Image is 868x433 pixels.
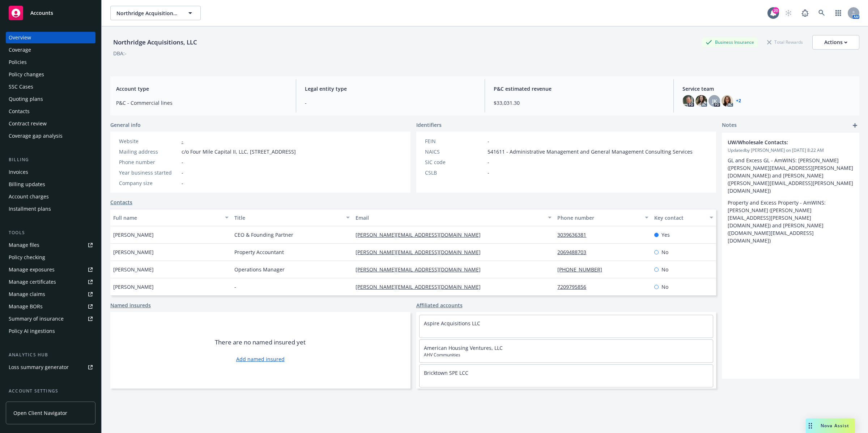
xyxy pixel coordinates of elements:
[113,231,154,239] span: [PERSON_NAME]
[9,301,43,312] div: Manage BORs
[736,99,741,103] a: +2
[9,252,45,263] div: Policy checking
[305,99,476,107] span: -
[425,137,485,145] div: FEIN
[113,214,221,222] div: Full name
[557,214,641,222] div: Phone number
[113,266,154,273] span: [PERSON_NAME]
[6,229,95,236] div: Tools
[824,35,847,49] div: Actions
[234,283,236,291] span: -
[9,264,55,275] div: Manage exposures
[182,158,183,166] span: -
[494,85,665,93] span: P&C estimated revenue
[661,283,668,291] span: No
[6,288,95,300] a: Manage claims
[356,214,544,222] div: Email
[821,423,849,429] span: Nova Assist
[9,325,55,337] div: Policy AI ingestions
[182,148,296,155] span: c/o Four Mile Capital II, LLC, [STREET_ADDRESS]
[661,231,670,239] span: Yes
[9,106,30,117] div: Contacts
[661,248,668,256] span: No
[356,266,486,273] a: [PERSON_NAME][EMAIL_ADDRESS][DOMAIN_NAME]
[6,264,95,275] a: Manage exposures
[6,130,95,142] a: Coverage gap analysis
[9,313,64,325] div: Summary of insurance
[416,301,463,309] a: Affiliated accounts
[682,85,854,93] span: Service team
[695,95,707,107] img: photo
[425,158,485,166] div: SIC code
[781,6,796,20] a: Start snowing
[712,97,717,105] span: JK
[728,147,854,154] span: Updated by [PERSON_NAME] on [DATE] 8:22 AM
[722,133,859,250] div: UW/Wholesale Contacts:Updatedby [PERSON_NAME] on [DATE] 8:22 AMGL and Excess GL - AmWINS: [PERSON...
[554,209,651,226] button: Phone number
[763,38,807,47] div: Total Rewards
[722,95,733,107] img: photo
[494,99,665,107] span: $33,031.30
[9,44,31,56] div: Coverage
[6,3,95,23] a: Accounts
[6,313,95,325] a: Summary of insurance
[416,121,442,129] span: Identifiers
[9,239,39,251] div: Manage files
[6,203,95,215] a: Installment plans
[110,121,141,129] span: General info
[424,344,503,351] a: American Housing Ventures, LLC
[110,38,200,47] div: Northridge Acquisitions, LLC
[6,252,95,263] a: Policy checking
[234,248,284,256] span: Property Accountant
[6,351,95,359] div: Analytics hub
[6,118,95,129] a: Contract review
[9,179,45,190] div: Billing updates
[6,301,95,312] a: Manage BORs
[488,148,693,155] span: 541611 - Administrative Management and General Management Consulting Services
[6,361,95,373] a: Loss summary generator
[425,148,485,155] div: NAICS
[9,93,43,105] div: Quoting plans
[6,156,95,163] div: Billing
[773,7,779,14] div: 20
[356,231,486,238] a: [PERSON_NAME][EMAIL_ADDRESS][DOMAIN_NAME]
[116,85,287,93] span: Account type
[110,209,231,226] button: Full name
[812,35,859,50] button: Actions
[119,179,179,187] div: Company size
[9,130,63,142] div: Coverage gap analysis
[6,276,95,288] a: Manage certificates
[488,137,489,145] span: -
[661,266,668,273] span: No
[9,288,45,300] div: Manage claims
[9,191,49,202] div: Account charges
[119,148,179,155] div: Mailing address
[9,166,28,178] div: Invoices
[234,231,293,239] span: CEO & Founding Partner
[557,266,608,273] a: [PHONE_NUMBER]
[9,203,51,215] div: Installment plans
[6,56,95,68] a: Policies
[9,56,27,68] div: Policies
[425,169,485,176] div: CSLB
[116,9,179,17] span: Northridge Acquisitions, LLC
[728,138,835,146] span: UW/Wholesale Contacts:
[557,249,592,256] a: 2069488703
[353,209,554,226] button: Email
[182,138,183,145] a: -
[654,214,705,222] div: Key contact
[6,191,95,202] a: Account charges
[9,361,69,373] div: Loss summary generator
[119,137,179,145] div: Website
[13,409,67,417] span: Open Client Navigator
[722,121,737,130] span: Notes
[424,320,480,327] a: Aspire Acquisitions LLC
[6,81,95,93] a: SSC Cases
[110,301,151,309] a: Named insureds
[488,158,489,166] span: -
[557,283,592,290] a: 7209795856
[6,239,95,251] a: Manage files
[798,6,812,20] a: Report a Bug
[6,387,95,395] div: Account settings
